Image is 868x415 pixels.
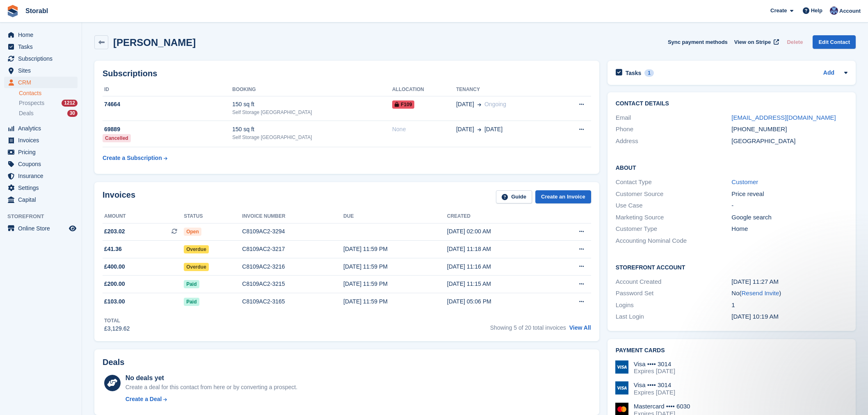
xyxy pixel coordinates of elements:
[392,83,456,96] th: Allocation
[343,262,447,271] div: [DATE] 11:59 PM
[731,35,781,49] a: View on Stripe
[232,109,392,116] div: Self Storage [GEOGRAPHIC_DATA]
[126,383,297,392] div: Create a deal for this contact from here or by converting a prospect.
[18,182,67,194] span: Settings
[343,210,447,223] th: Due
[103,150,167,166] a: Create a Subscription
[4,223,78,234] a: menu
[232,83,392,96] th: Booking
[4,53,78,64] a: menu
[392,125,456,134] div: None
[19,109,34,117] span: Deals
[731,137,847,146] div: [GEOGRAPHIC_DATA]
[184,210,242,223] th: Status
[731,277,847,287] div: [DATE] 11:27 AM
[4,194,78,205] a: menu
[811,7,822,15] span: Help
[813,35,856,49] a: Edit Contact
[232,125,392,134] div: 150 sq ft
[7,212,82,221] span: Storefront
[490,324,566,331] span: Showing 5 of 20 total invoices
[839,7,861,15] span: Account
[4,41,78,52] a: menu
[4,182,78,194] a: menu
[616,178,732,187] div: Contact Type
[456,83,557,96] th: Tenancy
[616,263,847,271] h2: Storefront Account
[104,227,125,236] span: £203.02
[447,280,551,288] div: [DATE] 11:15 AM
[626,69,642,77] h2: Tasks
[823,68,834,78] a: Add
[616,201,732,210] div: Use Case
[447,227,551,236] div: [DATE] 02:00 AM
[456,125,474,134] span: [DATE]
[103,83,232,96] th: ID
[103,210,184,223] th: Amount
[731,178,758,185] a: Customer
[19,109,78,118] a: Deals 30
[18,223,67,234] span: Online Store
[447,262,551,271] div: [DATE] 11:16 AM
[104,297,125,306] span: £103.00
[67,110,78,117] div: 30
[616,189,732,199] div: Customer Source
[731,301,847,310] div: 1
[19,89,78,97] a: Contacts
[62,100,78,107] div: 1212
[242,245,343,253] div: C8109AC2-3217
[616,301,732,310] div: Logins
[184,298,199,306] span: Paid
[644,69,654,77] div: 1
[18,135,67,146] span: Invoices
[18,29,67,41] span: Home
[535,190,591,204] a: Create an Invoice
[126,373,297,383] div: No deals yet
[616,213,732,222] div: Marketing Source
[103,190,135,204] h2: Invoices
[4,146,78,158] a: menu
[615,381,628,394] img: Visa Logo
[104,317,130,324] div: Total
[616,113,732,123] div: Email
[742,290,779,296] a: Resend Invite
[18,170,67,182] span: Insurance
[731,114,836,121] a: [EMAIL_ADDRESS][DOMAIN_NAME]
[616,347,847,354] h2: Payment cards
[616,289,732,298] div: Password Set
[104,262,125,271] span: £400.00
[104,324,130,333] div: £3,129.62
[634,367,675,375] div: Expires [DATE]
[447,210,551,223] th: Created
[731,289,847,298] div: No
[4,158,78,170] a: menu
[783,35,806,49] button: Delete
[496,190,532,204] a: Guide
[616,224,732,234] div: Customer Type
[18,41,67,52] span: Tasks
[18,53,67,64] span: Subscriptions
[4,77,78,88] a: menu
[734,38,771,46] span: View on Stripe
[484,101,506,107] span: Ongoing
[242,227,343,236] div: C8109AC2-3294
[19,99,44,107] span: Prospects
[634,360,675,368] div: Visa •••• 3014
[4,170,78,182] a: menu
[103,154,162,162] div: Create a Subscription
[731,125,847,134] div: [PHONE_NUMBER]
[4,65,78,76] a: menu
[4,135,78,146] a: menu
[4,123,78,134] a: menu
[113,37,196,48] h2: [PERSON_NAME]
[616,236,732,246] div: Accounting Nominal Code
[634,403,690,410] div: Mastercard •••• 6030
[634,381,675,389] div: Visa •••• 3014
[731,224,847,234] div: Home
[616,312,732,322] div: Last Login
[242,297,343,306] div: C8109AC2-3165
[18,146,67,158] span: Pricing
[668,35,728,49] button: Sync payment methods
[7,5,19,17] img: stora-icon-8386f47178a22dfd0bd8f6a31ec36ba5ce8667c1dd55bd0f319d3a0aa187defe.svg
[616,137,732,146] div: Address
